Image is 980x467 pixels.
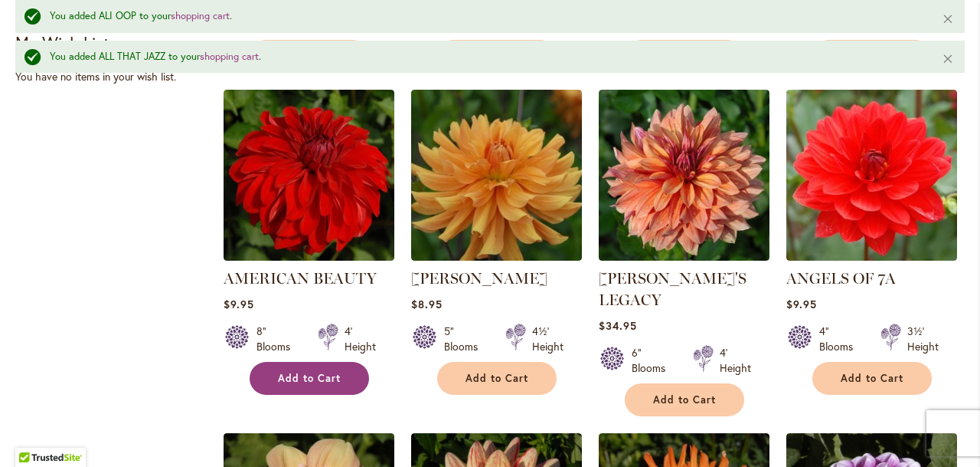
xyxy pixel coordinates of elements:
a: [PERSON_NAME] [411,269,547,288]
div: 4' Height [720,345,751,376]
span: $8.95 [411,297,443,311]
a: Andy's Legacy [599,249,769,264]
button: Add to Cart [625,383,744,416]
iframe: Launch Accessibility Center [11,413,54,455]
img: ANGELS OF 7A [786,90,957,261]
div: 4½' Height [532,324,563,354]
img: Andy's Legacy [599,90,769,261]
button: Add to Cart [437,362,557,395]
div: 3½' Height [907,324,939,354]
span: Add to Cart [278,372,341,385]
span: $9.95 [224,297,254,311]
a: shopping cart [200,50,259,63]
div: 4" Blooms [819,324,862,354]
button: Add to Cart [250,362,369,395]
span: Add to Cart [653,393,716,406]
div: You added ALI OOP to your . [50,9,919,24]
a: ANGELS OF 7A [786,269,896,288]
span: Add to Cart [841,372,903,385]
a: AMERICAN BEAUTY [224,269,377,288]
span: $34.95 [599,318,637,333]
div: You have no items in your wish list. [15,69,213,84]
div: 4' Height [345,324,376,354]
div: 6" Blooms [632,345,675,376]
div: 5" Blooms [444,324,487,354]
a: [PERSON_NAME]'S LEGACY [599,269,746,309]
span: Add to Cart [465,372,528,385]
div: You added ALL THAT JAZZ to your . [50,50,919,64]
a: shopping cart [171,9,230,22]
a: ANDREW CHARLES [411,249,582,264]
a: AMERICAN BEAUTY [224,249,394,264]
a: ANGELS OF 7A [786,249,957,264]
img: AMERICAN BEAUTY [224,90,394,261]
button: Add to Cart [812,362,932,395]
div: 8" Blooms [256,324,299,354]
img: ANDREW CHARLES [411,90,582,261]
span: $9.95 [786,297,817,311]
